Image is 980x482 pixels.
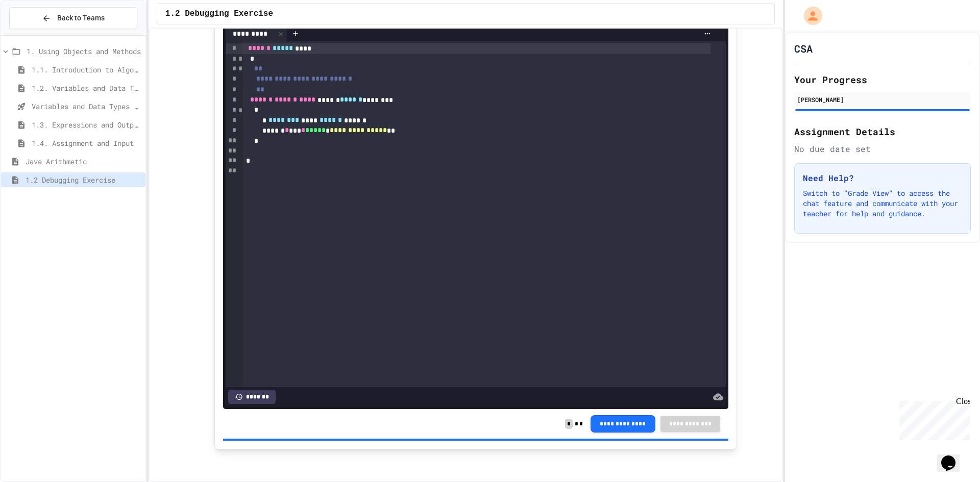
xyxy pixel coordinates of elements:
[26,156,141,167] span: Java Arithmetic
[32,138,141,148] span: 1.4. Assignment and Input
[165,8,273,20] span: 1.2 Debugging Exercise
[32,101,141,112] span: Variables and Data Types - Quiz
[794,124,971,139] h2: Assignment Details
[57,13,105,23] span: Back to Teams
[797,95,968,104] div: [PERSON_NAME]
[26,174,141,185] span: 1.2 Debugging Exercise
[803,188,962,219] p: Switch to "Grade View" to access the chat feature and communicate with your teacher for help and ...
[32,83,141,93] span: 1.2. Variables and Data Types
[32,119,141,130] span: 1.3. Expressions and Output [New]
[4,4,70,65] div: Chat with us now!Close
[794,143,971,155] div: No due date set
[937,441,970,472] iframe: chat widget
[32,64,141,75] span: 1.1. Introduction to Algorithms, Programming, and Compilers
[803,172,962,184] h3: Need Help?
[794,72,971,87] h2: Your Progress
[793,4,825,28] div: My Account
[794,41,813,56] h1: CSA
[895,397,970,440] iframe: chat widget
[27,46,141,57] span: 1. Using Objects and Methods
